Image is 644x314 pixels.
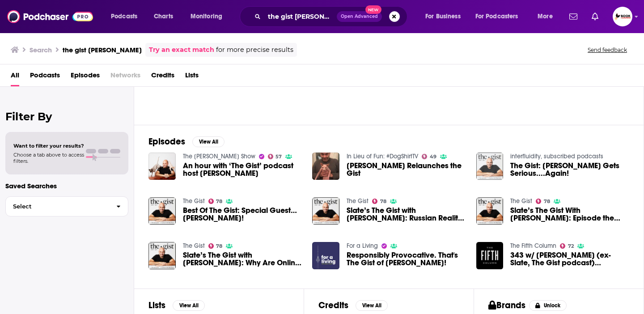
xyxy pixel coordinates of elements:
[510,153,603,160] a: interfluidity, subscribed podcasts
[312,197,339,225] img: Slate’s The Gist with Mike Pesca: Russian Reality, Colonial Bestiality
[356,300,388,311] button: View All
[185,68,199,86] a: Lists
[5,110,128,123] h2: Filter By
[111,10,137,23] span: Podcasts
[488,300,525,311] h2: Brands
[510,251,629,267] a: 343 w/ Mike Pesca (ex-Slate, The Gist podcast) "Inexplicable Offense, Boring Exile, Triumphant Re...
[5,182,128,190] p: Saved Searches
[183,207,302,222] a: Best Of The Gist: Special Guest…Mike Pesca!
[151,68,174,86] span: Credits
[365,5,381,14] span: New
[13,143,84,149] span: Want to filter your results?
[264,9,337,24] input: Search podcasts, credits, & more...
[148,136,185,147] h2: Episodes
[430,155,436,159] span: 49
[148,197,176,225] img: Best Of The Gist: Special Guest…Mike Pesca!
[510,197,532,205] a: The Gist
[347,207,466,222] span: Slate’s The Gist with [PERSON_NAME]: Russian Reality, Colonial [MEDICAL_DATA]
[216,244,222,248] span: 78
[183,207,302,222] span: Best Of The Gist: Special Guest…[PERSON_NAME]!
[5,196,128,216] button: Select
[216,199,222,204] span: 78
[476,197,504,225] img: Slate’s The Gist With Mike Pesca: Episode the First
[380,199,386,204] span: 78
[419,9,472,24] button: open menu
[347,197,369,205] a: The Gist
[208,243,223,249] a: 78
[183,242,205,250] a: The Gist
[149,45,214,55] a: Try an exact match
[613,7,632,26] span: Logged in as BookLaunchers
[183,251,302,267] span: Slate’s The Gist with [PERSON_NAME]: Why Are Online Quizzes All the Rage?
[183,251,302,267] a: Slate’s The Gist with Mike Pesca: Why Are Online Quizzes All the Rage?
[585,46,630,54] button: Send feedback
[216,45,293,55] span: for more precise results
[510,207,629,222] span: Slate’s The Gist With [PERSON_NAME]: Episode the First
[30,68,60,86] span: Podcasts
[312,153,339,180] img: Mike Pesca Relaunches the Gist
[148,153,176,180] img: An hour with ‘The Gist’ podcast host Mike Pesca
[347,207,466,222] a: Slate’s The Gist with Mike Pesca: Russian Reality, Colonial Bestiality
[347,162,466,177] span: [PERSON_NAME] Relaunches the Gist
[347,153,418,160] a: In Lieu of Fun: #DogShirtTV
[347,242,378,250] a: For a Living
[347,162,466,177] a: Mike Pesca Relaunches the Gist
[148,300,165,311] h2: Lists
[105,9,149,24] button: open menu
[148,300,205,311] a: ListsView All
[566,9,581,24] a: Show notifications dropdown
[510,242,556,250] a: The Fifth Column
[183,197,205,205] a: The Gist
[531,9,564,24] button: open menu
[192,136,225,147] button: View All
[183,162,302,177] a: An hour with ‘The Gist’ podcast host Mike Pesca
[613,7,632,26] img: User Profile
[510,207,629,222] a: Slate’s The Gist With Mike Pesca: Episode the First
[13,152,84,164] span: Choose a tab above to access filters.
[30,46,52,54] h3: Search
[110,68,140,86] span: Networks
[476,153,504,180] img: The Gist: Mike Pesca Gets Serious....Again!
[183,153,255,160] a: The Colin McEnroe Show
[312,242,339,269] a: Responsibly Provocative. That's The Gist of Mike Pesca!
[173,300,205,311] button: View All
[529,300,567,311] button: Unlock
[71,68,100,86] a: Episodes
[63,46,142,54] h3: the gist [PERSON_NAME]
[248,6,416,27] div: Search podcasts, credits, & more...
[510,251,629,267] span: 343 w/ [PERSON_NAME] (ex-Slate, The Gist podcast) "Inexplicable Offense, Boring Exile, Triumphant...
[184,9,234,24] button: open menu
[476,242,504,269] img: 343 w/ Mike Pesca (ex-Slate, The Gist podcast) "Inexplicable Offense, Boring Exile, Triumphant Re...
[148,9,178,24] a: Charts
[337,11,382,22] button: Open AdvancedNew
[318,300,388,311] a: CreditsView All
[510,162,629,177] a: The Gist: Mike Pesca Gets Serious....Again!
[470,9,531,24] button: open menu
[208,199,223,204] a: 78
[11,68,19,86] a: All
[341,14,378,19] span: Open Advanced
[347,251,466,267] a: Responsibly Provocative. That's The Gist of Mike Pesca!
[560,243,574,249] a: 72
[7,8,93,25] img: Podchaser - Follow, Share and Rate Podcasts
[183,162,302,177] span: An hour with ‘The Gist’ podcast host [PERSON_NAME]
[318,300,348,311] h2: Credits
[268,154,282,159] a: 57
[538,10,553,23] span: More
[422,154,436,159] a: 49
[148,242,176,269] img: Slate’s The Gist with Mike Pesca: Why Are Online Quizzes All the Rage?
[475,10,518,23] span: For Podcasters
[191,10,222,23] span: Monitoring
[275,155,282,159] span: 57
